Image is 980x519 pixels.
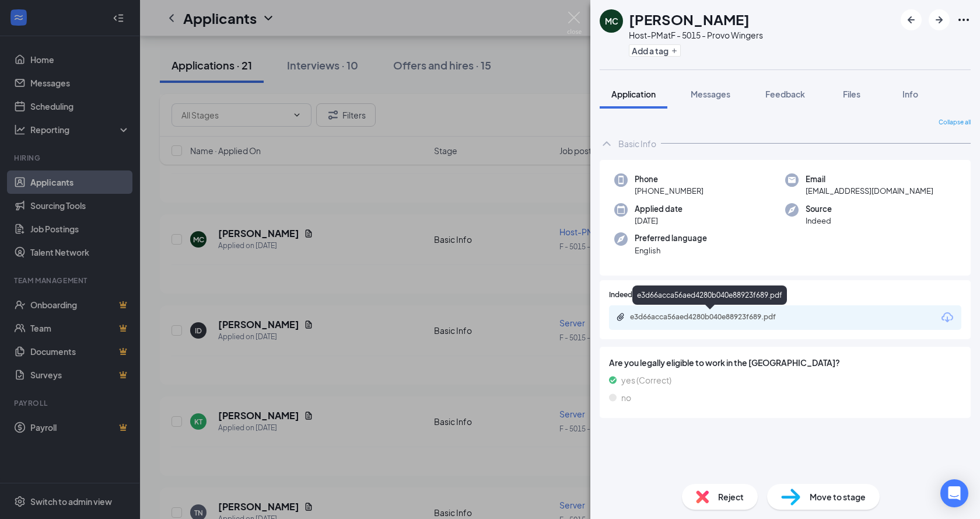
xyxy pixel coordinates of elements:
[939,118,971,127] span: Collapse all
[843,89,860,99] span: Files
[618,138,656,149] div: Basic Info
[671,47,678,54] svg: Plus
[635,203,682,215] span: Applied date
[635,173,703,185] span: Phone
[609,290,660,301] span: Indeed Resume
[932,13,946,27] svg: ArrowRight
[902,89,918,99] span: Info
[616,312,805,323] a: Paperclipe3d66acca56aed4280b040e88923f689.pdf
[611,89,656,99] span: Application
[806,173,933,185] span: Email
[629,44,681,57] button: PlusAdd a tag
[635,215,682,227] span: [DATE]
[806,215,832,227] span: Indeed
[635,185,703,197] span: [PHONE_NUMBER]
[901,9,922,30] button: ArrowLeftNew
[765,89,805,99] span: Feedback
[605,15,618,27] div: MC
[629,9,750,29] h1: [PERSON_NAME]
[600,137,614,151] svg: ChevronUp
[621,374,671,386] span: yes (Correct)
[940,479,968,507] div: Open Intercom Messenger
[806,185,933,197] span: [EMAIL_ADDRESS][DOMAIN_NAME]
[609,356,961,369] span: Are you legally eligible to work in the [GEOGRAPHIC_DATA]?
[940,311,954,325] svg: Download
[691,89,730,99] span: Messages
[957,13,971,27] svg: Ellipses
[904,13,918,27] svg: ArrowLeftNew
[718,490,744,503] span: Reject
[806,203,832,215] span: Source
[616,312,625,322] svg: Paperclip
[810,490,866,503] span: Move to stage
[629,29,763,41] div: Host-PM at F - 5015 - Provo Wingers
[929,9,950,30] button: ArrowRight
[621,391,631,404] span: no
[632,285,787,305] div: e3d66acca56aed4280b040e88923f689.pdf
[635,232,707,244] span: Preferred language
[635,245,707,256] span: English
[630,312,793,322] div: e3d66acca56aed4280b040e88923f689.pdf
